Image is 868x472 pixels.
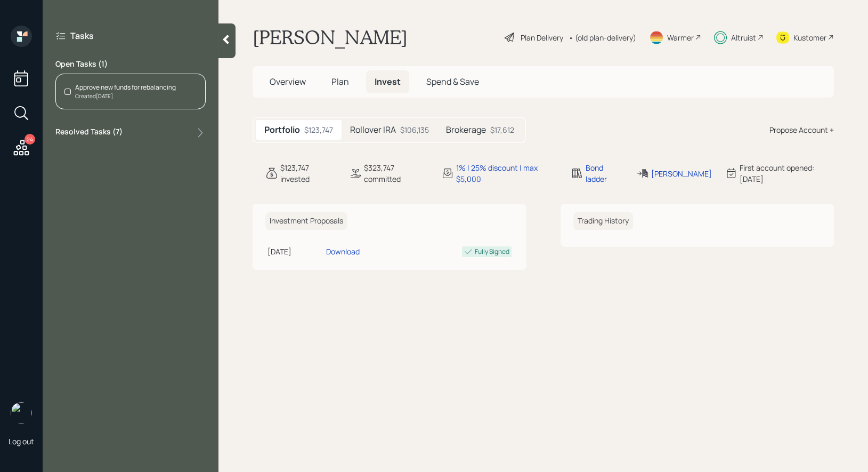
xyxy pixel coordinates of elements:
div: 24 [25,134,35,145]
div: $106,135 [400,124,429,135]
img: treva-nostdahl-headshot.png [11,402,32,423]
h6: Investment Proposals [265,212,347,230]
div: Propose Account + [769,124,834,135]
span: Overview [270,76,306,87]
div: First account opened: [DATE] [740,162,834,185]
span: Plan [331,76,349,87]
span: Invest [375,76,401,87]
div: Bond ladder [586,162,623,185]
div: Warmer [667,32,694,43]
h5: Rollover IRA [350,125,396,135]
div: Created [DATE] [75,92,176,100]
div: [PERSON_NAME] [651,168,712,179]
div: $123,747 [304,124,333,135]
div: Altruist [731,32,756,43]
div: Fully Signed [475,247,509,257]
label: Resolved Tasks ( 7 ) [55,126,123,139]
div: • (old plan-delivery) [569,32,636,43]
div: Approve new funds for rebalancing [75,83,176,92]
span: Spend & Save [426,76,479,87]
div: $123,747 invested [280,162,336,185]
h5: Brokerage [446,125,486,135]
h6: Trading History [573,212,633,230]
h5: Portfolio [264,125,300,135]
h1: [PERSON_NAME] [253,26,408,49]
div: $323,747 committed [364,162,428,185]
div: Plan Delivery [521,32,563,43]
div: Log out [9,436,34,446]
div: Kustomer [793,32,826,43]
label: Open Tasks ( 1 ) [55,59,206,69]
div: 1% | 25% discount | max $5,000 [456,162,558,185]
div: [DATE] [267,246,322,257]
div: $17,612 [490,124,514,135]
label: Tasks [70,30,94,42]
div: Download [326,246,360,257]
